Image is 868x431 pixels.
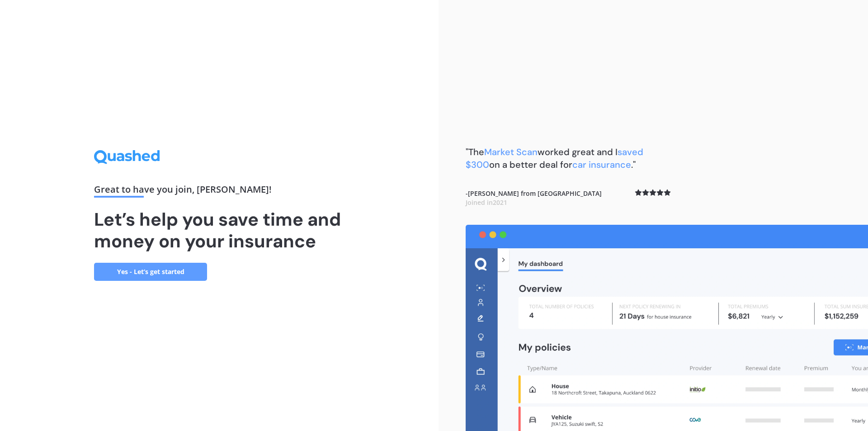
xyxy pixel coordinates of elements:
[466,146,643,171] b: "The worked great and I on a better deal for ."
[466,225,868,431] img: dashboard.webp
[466,189,602,207] b: - [PERSON_NAME] from [GEOGRAPHIC_DATA]
[572,159,631,171] span: car insurance
[94,185,344,198] div: Great to have you join , [PERSON_NAME] !
[484,146,538,158] span: Market Scan
[94,208,344,252] h1: Let’s help you save time and money on your insurance
[466,146,643,171] span: saved $300
[466,198,507,207] span: Joined in 2021
[94,263,207,281] a: Yes - Let’s get started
